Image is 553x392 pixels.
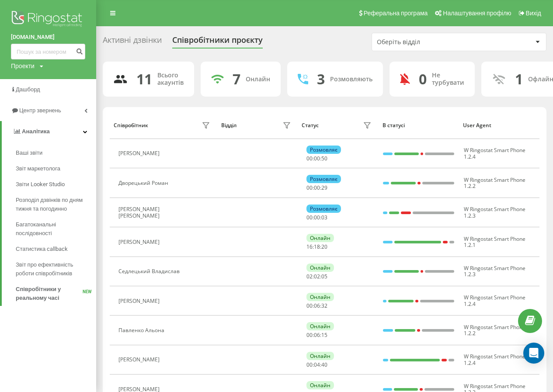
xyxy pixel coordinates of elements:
[306,244,327,250] div: : :
[464,176,525,190] span: W Ringostat Smart Phone 1.2.2
[2,121,96,142] a: Аналiтика
[321,155,327,162] span: 50
[306,146,341,154] div: Розмовляє
[233,71,240,87] div: 7
[16,257,96,281] a: Звіт про ефективність роботи співробітників
[526,10,541,17] span: Вихід
[306,302,313,309] span: 00
[314,214,320,221] span: 00
[321,302,327,309] span: 32
[118,298,162,304] div: [PERSON_NAME]
[314,273,320,280] span: 02
[464,323,525,337] span: W Ringostat Smart Phone 1.2.2
[246,76,270,83] div: Онлайн
[16,177,96,192] a: Звіти Looker Studio
[306,361,313,368] span: 00
[321,184,327,191] span: 29
[16,281,96,306] a: Співробітники у реальному часіNEW
[118,206,200,219] div: [PERSON_NAME] [PERSON_NAME]
[19,107,61,114] span: Центр звернень
[464,294,525,307] span: W Ringostat Smart Phone 1.2.4
[114,122,148,128] div: Співробітник
[306,243,313,250] span: 16
[11,44,85,59] input: Пошук за номером
[306,274,327,280] div: : :
[16,161,96,177] a: Звіт маркетолога
[330,76,372,83] div: Розмовляють
[16,164,60,173] span: Звіт маркетолога
[314,243,320,250] span: 18
[302,122,319,128] div: Статус
[443,10,511,17] span: Налаштування профілю
[419,71,427,87] div: 0
[377,38,481,46] div: Оберіть відділ
[523,343,544,364] div: Open Intercom Messenger
[306,156,327,162] div: : :
[464,264,525,278] span: W Ringostat Smart Phone 1.2.3
[16,260,92,278] span: Звіт про ефективність роботи співробітників
[306,214,313,221] span: 00
[16,241,96,257] a: Статистика callback
[321,243,327,250] span: 20
[16,245,68,253] span: Статистика callback
[306,332,327,338] div: : :
[364,10,428,17] span: Реферальна програма
[314,331,320,339] span: 06
[306,155,313,162] span: 00
[306,331,313,339] span: 00
[464,235,525,249] span: W Ringostat Smart Phone 1.2.1
[464,146,525,160] span: W Ringostat Smart Phone 1.2.4
[22,128,50,135] span: Аналiтика
[118,150,162,156] div: [PERSON_NAME]
[118,239,162,245] div: [PERSON_NAME]
[16,180,65,189] span: Звіти Looker Studio
[464,205,525,219] span: W Ringostat Smart Phone 1.2.3
[306,293,334,301] div: Онлайн
[157,72,184,87] div: Всього акаунтів
[306,175,341,183] div: Розмовляє
[314,155,320,162] span: 00
[306,381,334,389] div: Онлайн
[515,71,523,87] div: 1
[136,71,152,87] div: 11
[314,302,320,309] span: 06
[321,331,327,339] span: 15
[16,145,96,161] a: Ваші звіти
[306,362,327,368] div: : :
[306,215,327,221] div: : :
[432,72,464,87] div: Не турбувати
[11,62,35,70] div: Проекти
[16,220,92,238] span: Багатоканальні послідовності
[118,327,167,333] div: Павленко Альона
[306,264,334,272] div: Онлайн
[306,322,334,330] div: Онлайн
[321,361,327,368] span: 40
[321,214,327,221] span: 03
[306,205,341,213] div: Розмовляє
[317,71,325,87] div: 3
[16,196,92,213] span: Розподіл дзвінків по дням тижня та погодинно
[16,86,40,93] span: Дашборд
[306,352,334,360] div: Онлайн
[306,303,327,309] div: : :
[16,285,83,302] span: Співробітники у реальному часі
[463,122,535,128] div: User Agent
[11,33,85,42] a: [DOMAIN_NAME]
[383,122,455,128] div: В статусі
[306,185,327,191] div: : :
[314,184,320,191] span: 00
[118,357,162,363] div: [PERSON_NAME]
[321,273,327,280] span: 05
[221,122,237,128] div: Відділ
[314,361,320,368] span: 04
[16,217,96,241] a: Багатоканальні послідовності
[16,149,42,157] span: Ваші звіти
[118,180,170,186] div: Дворецький Роман
[16,192,96,217] a: Розподіл дзвінків по дням тижня та погодинно
[11,9,85,31] img: Ringostat logo
[103,35,162,49] div: Активні дзвінки
[306,273,313,280] span: 02
[172,35,263,49] div: Співробітники проєкту
[306,184,313,191] span: 00
[464,353,525,366] span: W Ringostat Smart Phone 1.2.4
